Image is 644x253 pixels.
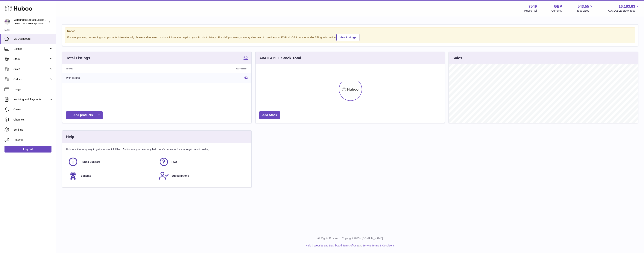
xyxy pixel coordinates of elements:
span: AVAILABLE Stock Total [608,9,640,13]
div: Currency [552,9,562,13]
h3: AVAILABLE Stock Total [259,56,301,61]
p: Huboo is the easy way to get your stock fulfilled. But incase you need any help here's our ways f... [66,148,248,151]
span: Invoicing and Payments [13,98,49,101]
span: Stock [13,57,49,61]
a: View Listings [336,34,359,41]
a: 543.55 Total sales [577,4,593,13]
td: With Huboo [62,73,162,83]
h3: Help [66,134,74,139]
span: Cases [13,108,53,111]
a: Service Terms & Conditions [362,244,395,247]
a: Help [306,244,311,247]
li: and [312,244,394,247]
h3: Total Listings [66,56,90,61]
a: FAQ [159,157,246,167]
span: [EMAIL_ADDRESS][DOMAIN_NAME] [14,22,55,25]
span: 543.55 [578,4,589,9]
a: Add products [66,111,103,119]
a: 16,183.83 AVAILABLE Stock Total [608,4,640,13]
p: All Rights Reserved. Copyright 2025 - [DOMAIN_NAME] [59,237,641,240]
a: 62 [244,56,248,60]
span: Subscriptions [171,174,189,178]
a: Add Stock [259,111,280,119]
span: Sales [13,67,49,71]
a: Subscriptions [159,171,246,181]
span: Huboo Support [81,160,100,164]
strong: 62 [244,56,248,60]
a: Log out [4,146,51,153]
span: Benefits [81,174,91,178]
th: Name [62,64,162,73]
span: Returns [13,138,53,142]
strong: 7549 [528,4,537,9]
th: Quantity [162,64,251,73]
a: Website and Dashboard Terms of Use [314,244,358,247]
span: 16,183.83 [619,4,635,9]
a: Huboo Support [68,157,155,167]
span: Settings [13,128,53,132]
div: Huboo Ref [524,9,537,13]
span: Usage [13,88,53,91]
strong: Notice [67,29,633,33]
a: 62 [244,76,248,79]
a: Benefits [68,171,155,181]
span: Listings [13,47,49,51]
div: If you're planning on sending your products internationally please add required customs informati... [67,33,633,41]
span: My Dashboard [13,37,53,41]
strong: GBP [554,4,562,9]
span: FAQ [171,160,177,164]
h3: Sales [452,56,462,61]
span: Total sales [577,9,593,13]
div: Cambridge Nutraceuticals Ltd [14,18,48,25]
img: qvc@camnutra.com [4,19,10,25]
span: Channels [13,118,53,121]
span: Orders [13,77,49,81]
